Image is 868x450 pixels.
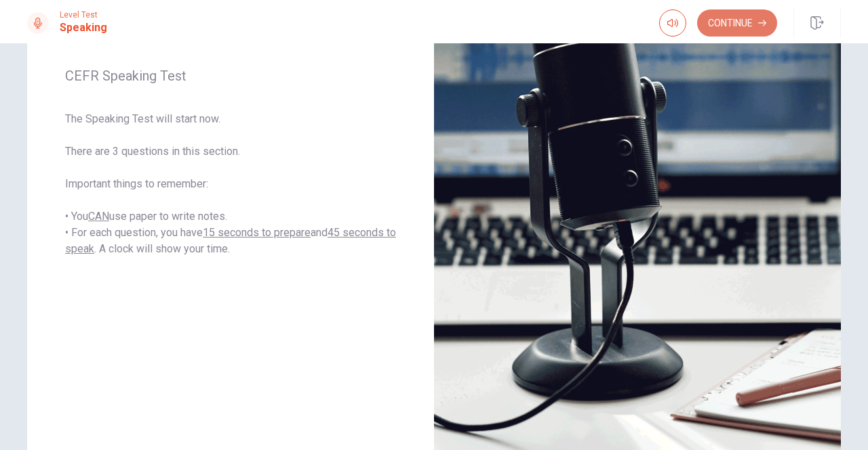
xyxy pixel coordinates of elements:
u: CAN [88,210,109,223]
button: Continue [697,9,777,37]
span: The Speaking Test will start now. There are 3 questions in this section. Important things to reme... [65,111,396,257]
span: Level Test [60,10,107,20]
h1: Speaking [60,20,107,36]
span: CEFR Speaking Test [65,68,396,84]
u: 15 seconds to prepare [203,226,311,239]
